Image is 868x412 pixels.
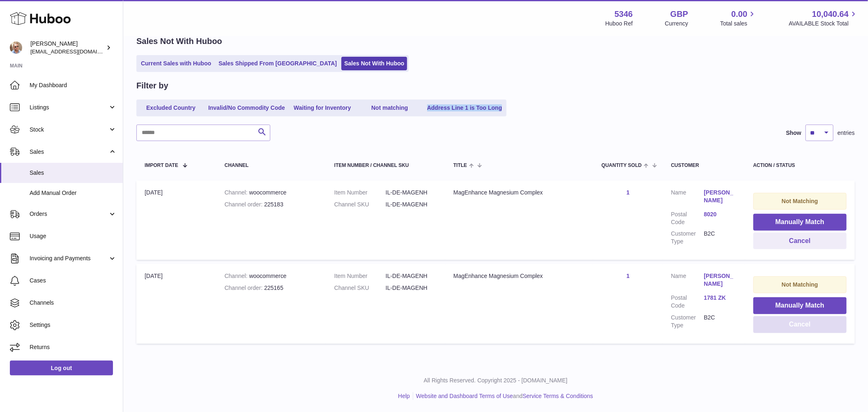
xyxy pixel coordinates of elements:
[665,20,688,28] div: Currency
[30,343,117,351] span: Returns
[225,272,318,280] div: woocommerce
[601,163,642,168] span: Quantity Sold
[225,163,318,168] div: Channel
[30,169,117,177] span: Sales
[30,189,117,197] span: Add Manual Order
[30,104,108,111] span: Listings
[386,201,437,208] dd: IL-DE-MAGENH
[606,20,633,28] div: Huboo Ref
[334,163,437,168] div: Item Number / Channel SKU
[225,273,249,279] strong: Channel
[720,20,757,28] span: Total sales
[626,273,630,279] a: 1
[138,57,214,70] a: Current Sales with Huboo
[136,36,222,47] h2: Sales Not With Huboo
[225,201,318,208] div: 225183
[753,163,847,168] div: Action / Status
[30,299,117,307] span: Channels
[10,361,113,375] a: Log out
[454,189,585,197] div: MagEnhance Magnesium Complex
[413,392,593,400] li: and
[30,232,117,240] span: Usage
[704,211,737,218] a: 8020
[786,129,801,137] label: Show
[30,126,108,134] span: Stock
[130,377,861,384] p: All Rights Reserved. Copyright 2025 - [DOMAIN_NAME]
[704,272,737,288] a: [PERSON_NAME]
[720,9,757,28] a: 0.00 Total sales
[626,189,630,196] a: 1
[290,101,355,115] a: Waiting for Inventory
[225,201,265,208] strong: Channel order
[454,272,585,280] div: MagEnhance Magnesium Complex
[30,48,121,55] span: [EMAIL_ADDRESS][DOMAIN_NAME]
[454,163,467,168] span: Title
[357,101,423,115] a: Not matching
[30,148,108,156] span: Sales
[386,284,437,292] dd: IL-DE-MAGENH
[30,321,117,329] span: Settings
[136,80,168,91] h2: Filter by
[30,255,108,262] span: Invoicing and Payments
[704,314,737,329] dd: B2C
[704,189,737,204] a: [PERSON_NAME]
[30,277,117,285] span: Cases
[670,9,688,20] strong: GBP
[225,189,249,196] strong: Channel
[671,163,737,168] div: Customer
[424,101,505,115] a: Address Line 1 is Too Long
[225,285,265,291] strong: Channel order
[704,294,737,302] a: 1781 ZK
[145,163,178,168] span: Import date
[671,272,704,290] dt: Name
[732,9,748,20] span: 0.00
[753,214,847,231] button: Manually Match
[398,393,410,399] a: Help
[615,9,633,20] strong: 5346
[671,294,704,310] dt: Postal Code
[416,393,513,399] a: Website and Dashboard Terms of Use
[136,264,216,343] td: [DATE]
[753,316,847,333] button: Cancel
[334,189,386,197] dt: Item Number
[341,57,407,70] a: Sales Not With Huboo
[753,233,847,250] button: Cancel
[225,189,318,197] div: woocommerce
[789,20,858,28] span: AVAILABLE Stock Total
[782,281,818,288] strong: Not Matching
[386,189,437,197] dd: IL-DE-MAGENH
[671,230,704,245] dt: Customer Type
[30,81,117,89] span: My Dashboard
[136,181,216,260] td: [DATE]
[138,101,204,115] a: Excluded Country
[838,129,855,137] span: entries
[812,9,849,20] span: 10,040.64
[671,189,704,206] dt: Name
[789,9,858,28] a: 10,040.64 AVAILABLE Stock Total
[334,272,386,280] dt: Item Number
[225,284,318,292] div: 225165
[30,40,104,56] div: [PERSON_NAME]
[30,210,108,218] span: Orders
[205,101,288,115] a: Invalid/No Commodity Code
[671,211,704,226] dt: Postal Code
[334,201,386,208] dt: Channel SKU
[10,42,22,54] img: support@radoneltd.co.uk
[704,230,737,245] dd: B2C
[671,314,704,329] dt: Customer Type
[386,272,437,280] dd: IL-DE-MAGENH
[782,198,818,204] strong: Not Matching
[523,393,593,399] a: Service Terms & Conditions
[334,284,386,292] dt: Channel SKU
[753,297,847,314] button: Manually Match
[216,57,340,70] a: Sales Shipped From [GEOGRAPHIC_DATA]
